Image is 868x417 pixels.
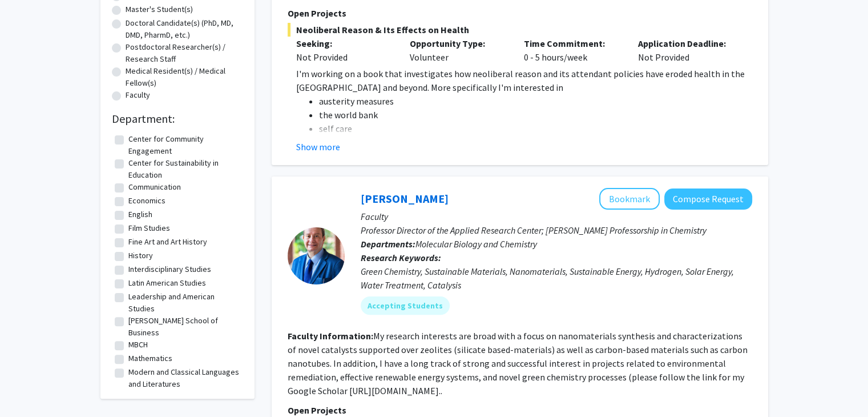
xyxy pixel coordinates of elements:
div: Not Provided [629,37,744,64]
a: [PERSON_NAME] [361,191,449,206]
h2: Department: [112,112,243,126]
p: Seeking: [296,37,393,50]
button: Show more [296,140,340,154]
label: Leadership and American Studies [128,291,240,315]
mat-chip: Accepting Students [361,296,450,315]
label: Interdisciplinary Studies [128,263,211,275]
label: Latin American Studies [128,277,206,289]
label: Modern and Classical Languages and Literatures [128,366,240,390]
label: Master's Student(s) [126,3,193,15]
iframe: Chat [9,366,49,408]
label: Film Studies [128,222,170,234]
b: Research Keywords: [361,252,441,263]
div: 0 - 5 hours/week [515,37,629,64]
label: MBCH [128,339,148,351]
fg-read-more: My research interests are broad with a focus on nanomaterials synthesis and characterizations of ... [288,330,748,396]
button: Add Tarek Abdel-Fattah to Bookmarks [599,188,660,210]
label: Center for Sustainability in Education [128,157,240,181]
label: Doctoral Candidate(s) (PhD, MD, DMD, PharmD, etc.) [126,17,243,41]
p: Professor Director of the Applied Research Center; [PERSON_NAME] Professorship in Chemistry [361,223,752,237]
button: Compose Request to Tarek Abdel-Fattah [664,189,752,210]
label: Communication [128,181,181,193]
label: Economics [128,195,165,207]
p: Open Projects [288,6,752,20]
b: Departments: [361,238,415,250]
div: Not Provided [296,50,393,64]
div: Volunteer [401,37,515,64]
p: Faculty [361,210,752,223]
li: austerity measures [319,94,752,108]
li: self care [319,122,752,135]
label: History [128,250,153,262]
label: Postdoctoral Researcher(s) / Research Staff [126,41,243,65]
p: Application Deadline: [638,37,735,50]
label: Faculty [126,89,150,101]
label: Fine Art and Art History [128,236,207,248]
b: Faculty Information: [288,330,373,342]
p: I'm working on a book that investigates how neoliberal reason and its attendant policies have ero... [296,67,752,94]
label: Center for Community Engagement [128,133,240,157]
span: Molecular Biology and Chemistry [415,238,537,250]
p: Open Projects [288,403,752,417]
div: Green Chemistry, Sustainable Materials, Nanomaterials, Sustainable Energy, Hydrogen, Solar Energy... [361,264,752,292]
label: [PERSON_NAME] School of Business [128,315,240,339]
label: Mathematics [128,352,172,364]
p: Time Commitment: [524,37,621,50]
label: English [128,209,152,220]
label: Medical Resident(s) / Medical Fellow(s) [126,65,243,89]
p: Opportunity Type: [410,37,507,50]
span: Neoliberal Reason & Its Effects on Health [288,23,752,37]
li: the world bank [319,108,752,122]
